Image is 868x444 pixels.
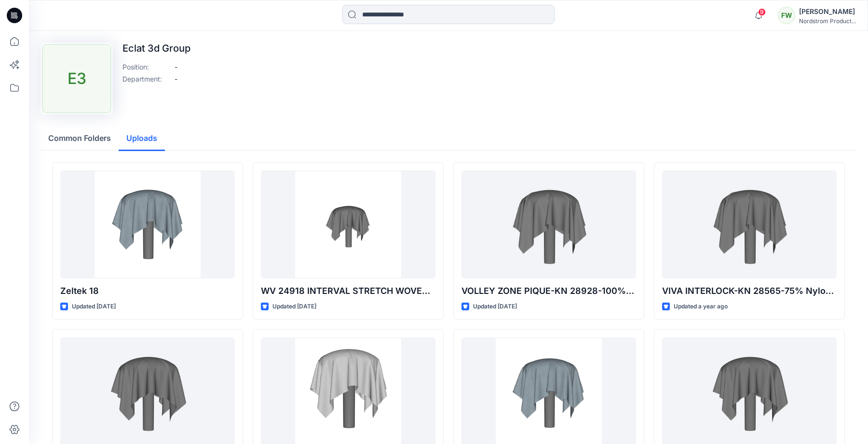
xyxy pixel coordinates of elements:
[175,74,177,84] p: -
[461,284,636,298] p: VOLLEY ZONE PIQUE-KN 28928-100% Polyester-168gsm-RT2302020
[261,284,435,298] p: WV 24918 INTERVAL STRETCH WOVEN MELANGE -HB7519QD
[42,44,111,113] div: E3
[778,7,795,24] div: FW
[72,302,116,312] p: Updated [DATE]
[799,6,856,17] div: [PERSON_NAME]
[60,284,235,298] p: Zeltek 18
[119,126,165,151] button: Uploads
[461,170,636,278] a: VOLLEY ZONE PIQUE-KN 28928-100% Polyester-168gsm-RT2302020
[175,62,177,72] p: -
[122,62,171,72] p: Position :
[662,284,837,298] p: VIVA INTERLOCK-KN 28565-75% Nylon 25% Spandex-200GSM-STX-37842
[674,302,728,312] p: Updated a year ago
[662,170,837,278] a: VIVA INTERLOCK-KN 28565-75% Nylon 25% Spandex-200GSM-STX-37842
[261,170,435,278] a: WV 24918 INTERVAL STRETCH WOVEN MELANGE -HB7519QD
[122,42,190,54] p: Eclat 3d Group
[60,170,235,278] a: Zeltek 18
[41,126,119,151] button: Common Folders
[799,17,856,25] div: Nordstrom Product...
[272,302,316,312] p: Updated [DATE]
[122,74,171,84] p: Department :
[473,302,517,312] p: Updated [DATE]
[758,8,766,16] span: 9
